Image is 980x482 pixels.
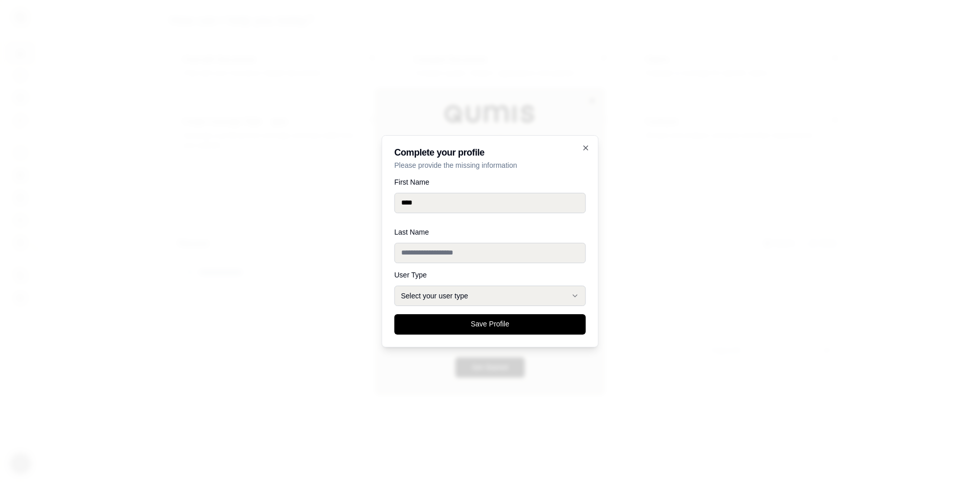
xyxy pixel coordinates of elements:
label: First Name [395,179,586,186]
button: Save Profile [395,314,586,335]
p: Please provide the missing information [395,160,586,170]
h2: Complete your profile [395,148,586,157]
label: User Type [395,271,586,278]
label: Last Name [395,229,586,236]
